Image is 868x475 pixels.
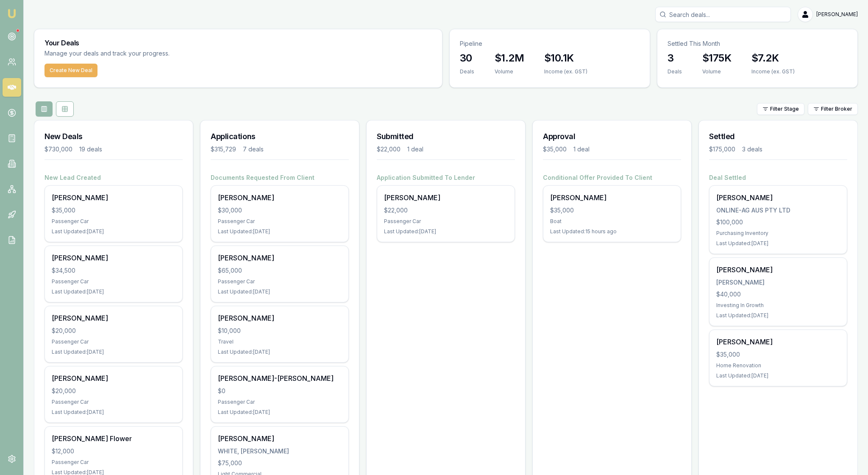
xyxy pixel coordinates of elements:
[460,68,474,75] div: Deals
[716,337,840,347] div: [PERSON_NAME]
[716,290,840,299] div: $40,000
[544,51,587,65] h3: $10.1K
[52,278,175,285] div: Passenger Car
[543,173,681,182] h4: Conditional Offer Provided To Client
[716,230,840,237] div: Purchasing Inventory
[218,327,342,335] div: $10,000
[218,218,342,225] div: Passenger Car
[460,39,640,48] p: Pipeline
[218,193,342,203] div: [PERSON_NAME]
[716,193,840,203] div: [PERSON_NAME]
[52,447,175,455] div: $12,000
[218,278,342,285] div: Passenger Car
[550,193,674,203] div: [PERSON_NAME]
[52,399,175,405] div: Passenger Car
[716,206,840,215] div: ONLINE-AG AUS PTY LTD
[52,313,175,323] div: [PERSON_NAME]
[716,218,840,226] div: $100,000
[716,240,840,247] div: Last Updated: [DATE]
[751,68,795,75] div: Income (ex. GST)
[218,228,342,235] div: Last Updated: [DATE]
[407,145,423,154] div: 1 deal
[218,338,342,345] div: Travel
[709,173,847,182] h4: Deal Settled
[218,288,342,295] div: Last Updated: [DATE]
[243,145,264,154] div: 7 deals
[52,373,175,383] div: [PERSON_NAME]
[751,51,795,65] h3: $7.2K
[79,145,102,154] div: 19 deals
[218,266,342,275] div: $65,000
[460,51,474,65] h3: 30
[52,433,175,444] div: [PERSON_NAME] Flower
[384,206,508,215] div: $22,000
[52,193,175,203] div: [PERSON_NAME]
[808,103,858,115] button: Filter Broker
[52,387,175,395] div: $20,000
[709,131,847,142] h3: Settled
[52,253,175,263] div: [PERSON_NAME]
[550,218,674,225] div: Boat
[655,7,791,22] input: Search deals
[52,218,175,225] div: Passenger Car
[716,350,840,359] div: $35,000
[52,206,175,215] div: $35,000
[52,349,175,355] div: Last Updated: [DATE]
[377,173,515,182] h4: Application Submitted To Lender
[45,173,183,182] h4: New Lead Created
[218,253,342,263] div: [PERSON_NAME]
[218,459,342,467] div: $75,000
[742,145,762,154] div: 3 deals
[45,145,72,154] div: $730,000
[495,68,524,75] div: Volume
[211,131,349,142] h3: Applications
[384,218,508,225] div: Passenger Car
[668,39,847,48] p: Settled This Month
[544,68,587,75] div: Income (ex. GST)
[543,145,567,154] div: $35,000
[52,409,175,416] div: Last Updated: [DATE]
[52,459,175,466] div: Passenger Car
[816,11,858,18] span: [PERSON_NAME]
[218,206,342,215] div: $30,000
[218,409,342,416] div: Last Updated: [DATE]
[384,228,508,235] div: Last Updated: [DATE]
[52,228,175,235] div: Last Updated: [DATE]
[702,68,731,75] div: Volume
[52,327,175,335] div: $20,000
[52,288,175,295] div: Last Updated: [DATE]
[716,265,840,275] div: [PERSON_NAME]
[716,302,840,309] div: Investing In Growth
[716,312,840,319] div: Last Updated: [DATE]
[668,68,682,75] div: Deals
[377,145,401,154] div: $22,000
[7,8,17,19] img: emu-icon-u.png
[45,131,183,142] h3: New Deals
[211,173,349,182] h4: Documents Requested From Client
[716,278,840,287] div: [PERSON_NAME]
[377,131,515,142] h3: Submitted
[45,39,432,46] h3: Your Deals
[218,313,342,323] div: [PERSON_NAME]
[218,373,342,383] div: [PERSON_NAME]-[PERSON_NAME]
[716,372,840,379] div: Last Updated: [DATE]
[702,51,731,65] h3: $175K
[218,433,342,444] div: [PERSON_NAME]
[543,131,681,142] h3: Approval
[218,447,342,455] div: WHITE, [PERSON_NAME]
[52,266,175,275] div: $34,500
[211,145,236,154] div: $315,729
[550,206,674,215] div: $35,000
[218,399,342,405] div: Passenger Car
[218,387,342,395] div: $0
[384,193,508,203] div: [PERSON_NAME]
[52,338,175,345] div: Passenger Car
[573,145,590,154] div: 1 deal
[218,349,342,355] div: Last Updated: [DATE]
[757,103,804,115] button: Filter Stage
[45,49,262,59] p: Manage your deals and track your progress.
[709,145,735,154] div: $175,000
[821,106,852,112] span: Filter Broker
[45,64,97,77] button: Create New Deal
